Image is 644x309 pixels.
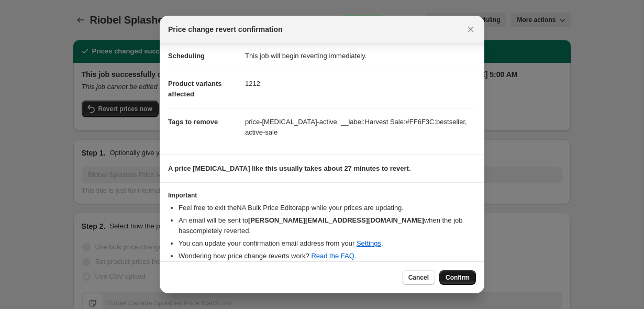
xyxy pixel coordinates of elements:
span: Product variants affected [168,80,222,98]
span: Price change revert confirmation [168,24,283,35]
button: Cancel [402,270,435,285]
a: Read the FAQ [311,252,354,260]
button: Confirm [439,270,476,285]
button: Close [463,22,478,37]
span: Confirm [446,273,470,282]
dd: price-[MEDICAL_DATA]-active, __label:Harvest Sale:#FF6F3C:bestseller, active-sale [245,108,476,146]
span: Scheduling [168,52,205,60]
h3: Important [168,191,476,200]
li: Feel free to exit the NA Bulk Price Editor app while your prices are updating. [179,203,476,213]
li: You can update your confirmation email address from your . [179,238,476,249]
li: Wondering how price change reverts work? . [179,251,476,261]
b: A price [MEDICAL_DATA] like this usually takes about 27 minutes to revert. [168,164,411,172]
dd: 1212 [245,70,476,97]
li: An email will be sent to when the job has completely reverted . [179,215,476,236]
span: Cancel [408,273,429,282]
a: Settings [357,239,381,247]
dd: This job will begin reverting immediately. [245,42,476,70]
b: [PERSON_NAME][EMAIL_ADDRESS][DOMAIN_NAME] [248,216,424,224]
span: Tags to remove [168,118,218,126]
